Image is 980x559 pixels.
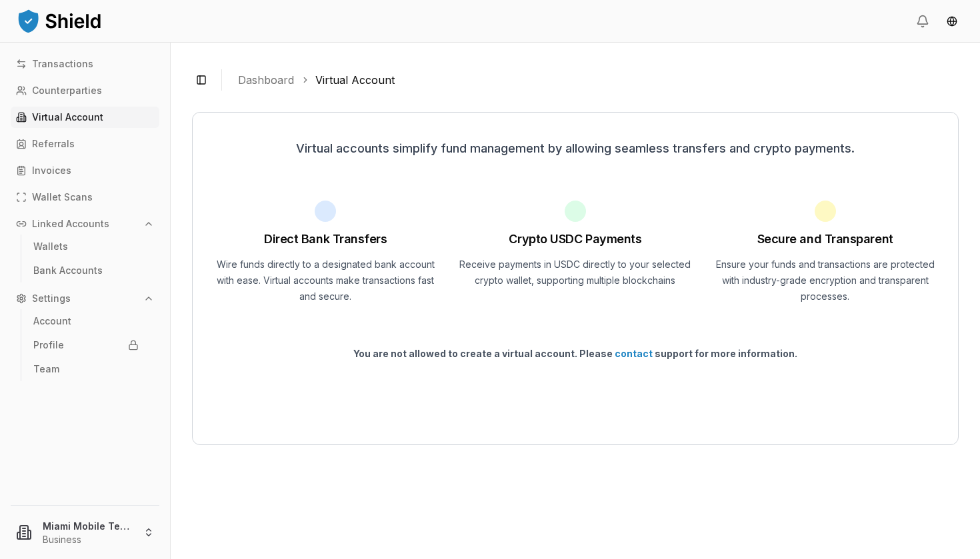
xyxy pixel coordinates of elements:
[32,294,71,303] p: Settings
[238,72,948,88] nav: breadcrumb
[28,334,144,356] a: Profile
[353,348,615,359] span: You are not allowed to create a virtual account. Please
[43,519,133,533] p: Miami Mobile Technology
[757,230,893,249] h1: Secure and Transparent
[28,236,144,257] a: Wallets
[238,72,294,88] a: Dashboard
[32,166,71,175] p: Invoices
[28,358,144,380] a: Team
[509,230,641,249] h1: Crypto USDC Payments
[615,348,653,359] a: contact
[33,364,59,374] p: Team
[11,80,159,101] a: Counterparties
[32,86,102,95] p: Counterparties
[653,348,797,359] span: support for more information.
[209,139,942,158] p: Virtual accounts simplify fund management by allowing seamless transfers and crypto payments.
[32,219,109,229] p: Linked Accounts
[28,260,144,281] a: Bank Accounts
[33,266,103,275] p: Bank Accounts
[11,213,159,235] button: Linked Accounts
[11,160,159,181] a: Invoices
[11,107,159,128] a: Virtual Account
[33,340,64,350] p: Profile
[11,288,159,309] button: Settings
[32,113,103,122] p: Virtual Account
[11,53,159,75] a: Transactions
[11,133,159,155] a: Referrals
[32,193,93,202] p: Wallet Scans
[209,257,443,304] p: Wire funds directly to a designated bank account with ease. Virtual accounts make transactions fa...
[5,511,165,554] button: Miami Mobile TechnologyBusiness
[16,7,103,34] img: ShieldPay Logo
[33,242,68,251] p: Wallets
[11,187,159,208] a: Wallet Scans
[32,59,93,69] p: Transactions
[33,316,71,326] p: Account
[459,257,693,288] p: Receive payments in USDC directly to your selected crypto wallet, supporting multiple blockchains
[708,257,942,304] p: Ensure your funds and transactions are protected with industry-grade encryption and transparent p...
[32,139,75,149] p: Referrals
[28,310,144,332] a: Account
[43,533,133,546] p: Business
[315,72,395,88] a: Virtual Account
[264,230,387,249] h1: Direct Bank Transfers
